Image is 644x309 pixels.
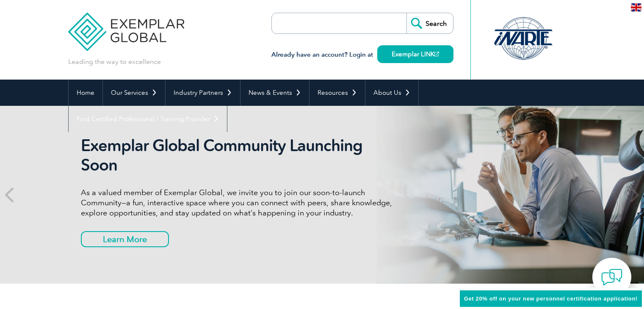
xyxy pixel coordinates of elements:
[69,106,227,132] a: Find Certified Professional / Training Provider
[69,80,102,106] a: Home
[601,267,622,288] img: contact-chat.png
[68,57,161,66] p: Leading the way to excellence
[365,80,418,106] a: About Us
[240,80,309,106] a: News & Events
[103,80,165,106] a: Our Services
[166,80,240,106] a: Industry Partners
[377,45,453,63] a: Exemplar LINK
[434,52,439,56] img: open_square.png
[81,188,398,218] p: As a valued member of Exemplar Global, we invite you to join our soon-to-launch Community—a fun, ...
[81,231,169,247] a: Learn More
[271,50,453,60] h3: Already have an account? Login at
[310,80,365,106] a: Resources
[406,13,453,33] input: Search
[631,3,641,11] img: en
[81,136,398,175] h2: Exemplar Global Community Launching Soon
[464,295,638,302] span: Get 20% off on your new personnel certification application!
